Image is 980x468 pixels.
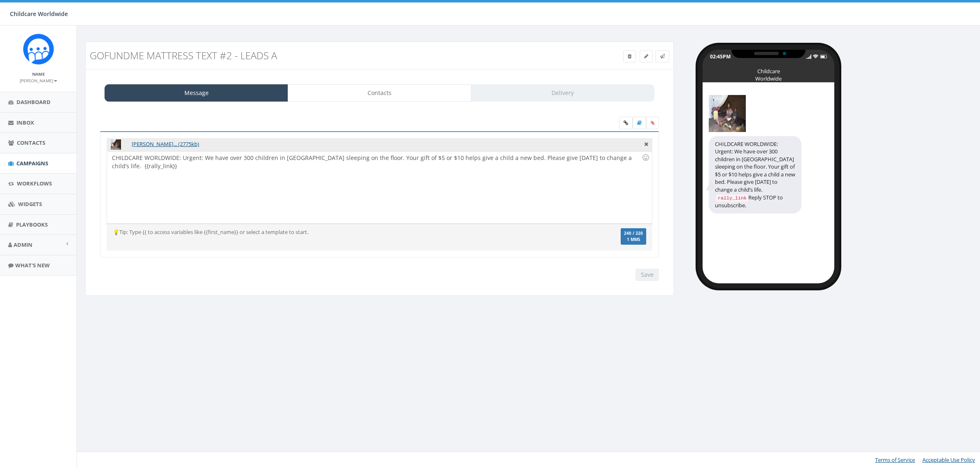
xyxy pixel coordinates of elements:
span: Send Test Message [660,53,665,60]
a: Acceptable Use Policy [922,456,975,463]
code: rally_link [716,195,748,202]
span: Widgets [18,200,42,208]
span: Workflows [17,180,52,187]
a: Contacts [288,84,471,102]
span: 240 / 320 [624,231,643,236]
span: Childcare Worldwide [10,10,68,18]
div: 💡Tip: Type {{ to access variables like {{first_name}} or select a template to start. [107,228,561,236]
div: CHILDCARE WORLDWIDE: Urgent: We have over 300 children in [GEOGRAPHIC_DATA] sleeping on the floor... [709,136,801,213]
span: Contacts [17,139,45,146]
div: Childcare Worldwide [748,67,789,72]
span: Edit Campaign [644,53,648,60]
span: Campaigns [16,160,48,167]
a: Message [105,84,288,102]
a: Terms of Service [875,456,915,463]
span: Attach your media [646,117,659,129]
label: Insert Template Text [633,117,646,129]
small: Name [32,71,45,77]
span: What's New [15,262,50,269]
span: Playbooks [16,221,48,228]
span: Delete Campaign [628,53,631,60]
a: [PERSON_NAME]... (2775kb) [132,140,199,148]
span: Dashboard [16,98,51,106]
div: 02:45PM [710,53,731,60]
a: [PERSON_NAME] [20,76,57,84]
div: CHILDCARE WORLDWIDE: Urgent: We have over 300 children in [GEOGRAPHIC_DATA] sleeping on the floor... [107,151,652,223]
span: Admin [14,241,33,248]
img: Rally_Corp_Icon.png [23,34,54,65]
h3: GoFundMe Mattress Text #2 - Leads A [90,50,521,61]
span: 1 MMS [624,238,643,242]
small: [PERSON_NAME] [20,78,57,83]
span: Inbox [16,119,34,126]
